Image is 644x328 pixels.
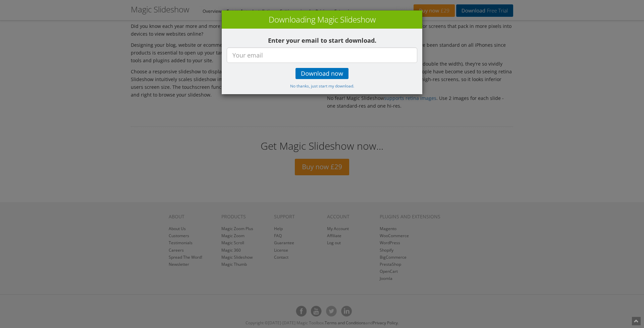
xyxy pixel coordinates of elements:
[290,83,354,88] small: No thanks, just start my download.
[301,71,343,76] span: Download now
[225,14,419,25] h3: Downloading Magic Slideshow
[296,68,348,79] a: Download now
[290,82,354,89] a: No thanks, just start my download.
[268,36,376,44] b: Enter your email to start download.
[227,47,417,63] input: Your email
